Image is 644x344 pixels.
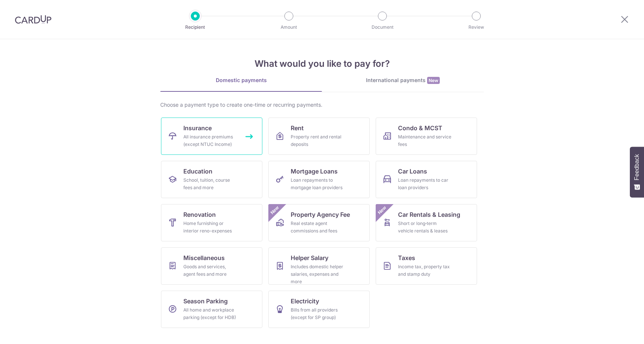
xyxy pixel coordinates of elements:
[183,210,216,219] span: Renovation
[160,76,322,84] div: Domestic payments
[161,291,262,328] a: Season ParkingAll home and workplace parking (except for HDB)
[160,101,484,109] div: Choose a payment type to create one-time or recurring payments.
[322,76,484,84] div: International payments
[427,77,440,84] span: New
[376,161,477,198] a: Car LoansLoan repayments to car loan providers
[291,253,328,262] span: Helper Salary
[268,247,370,285] a: Helper SalaryIncludes domestic helper salaries, expenses and more
[291,210,350,219] span: Property Agency Fee
[398,253,415,262] span: Taxes
[291,220,344,235] div: Real estate agent commissions and fees
[398,263,452,278] div: Income tax, property tax and stamp duty
[449,24,504,31] p: Review
[161,247,262,285] a: MiscellaneousGoods and services, agent fees and more
[183,306,237,321] div: All home and workplace parking (except for HDB)
[398,176,452,191] div: Loan repayments to car loan providers
[183,263,237,278] div: Goods and services, agent fees and more
[291,306,344,321] div: Bills from all providers (except for SP group)
[161,161,262,198] a: EducationSchool, tuition, course fees and more
[398,167,427,176] span: Car Loans
[376,118,477,155] a: Condo & MCSTMaintenance and service fees
[398,133,452,148] div: Maintenance and service fees
[291,133,344,148] div: Property rent and rental deposits
[160,57,484,71] h4: What would you like to pay for?
[268,291,370,328] a: ElectricityBills from all providers (except for SP group)
[15,15,51,24] img: CardUp
[291,176,344,191] div: Loan repayments to mortgage loan providers
[261,24,316,31] p: Amount
[398,210,460,219] span: Car Rentals & Leasing
[291,123,304,132] span: Rent
[355,24,410,31] p: Document
[183,176,237,191] div: School, tuition, course fees and more
[268,161,370,198] a: Mortgage LoansLoan repayments to mortgage loan providers
[268,118,370,155] a: RentProperty rent and rental deposits
[161,118,262,155] a: InsuranceAll insurance premiums (except NTUC Income)
[183,220,237,235] div: Home furnishing or interior reno-expenses
[376,204,388,216] span: New
[268,204,370,241] a: Property Agency FeeReal estate agent commissions and feesNew
[183,297,228,306] span: Season Parking
[168,24,223,31] p: Recipient
[183,123,212,132] span: Insurance
[161,204,262,241] a: RenovationHome furnishing or interior reno-expenses
[183,167,212,176] span: Education
[376,247,477,285] a: TaxesIncome tax, property tax and stamp duty
[634,154,640,180] span: Feedback
[376,204,477,241] a: Car Rentals & LeasingShort or long‑term vehicle rentals & leasesNew
[398,220,452,235] div: Short or long‑term vehicle rentals & leases
[398,123,442,132] span: Condo & MCST
[291,263,344,285] div: Includes domestic helper salaries, expenses and more
[269,204,281,216] span: New
[291,297,319,306] span: Electricity
[183,253,225,262] span: Miscellaneous
[17,5,32,12] span: Help
[291,167,338,176] span: Mortgage Loans
[630,147,644,197] button: Feedback - Show survey
[183,133,237,148] div: All insurance premiums (except NTUC Income)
